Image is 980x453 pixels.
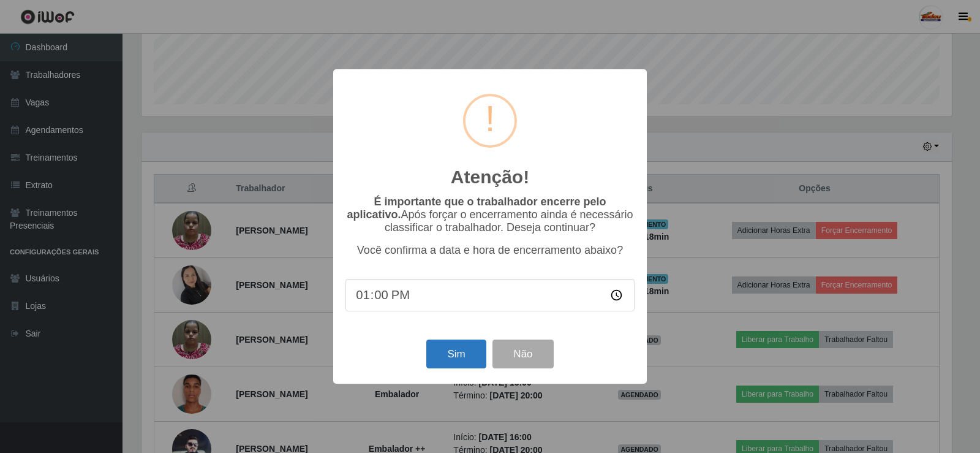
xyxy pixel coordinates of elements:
[426,340,486,368] button: Sim
[492,340,553,368] button: Não
[347,196,606,221] b: É importante que o trabalhador encerre pelo aplicativo.
[451,166,529,188] h2: Atenção!
[345,244,635,257] p: Você confirma a data e hora de encerramento abaixo?
[345,196,635,234] p: Após forçar o encerramento ainda é necessário classificar o trabalhador. Deseja continuar?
